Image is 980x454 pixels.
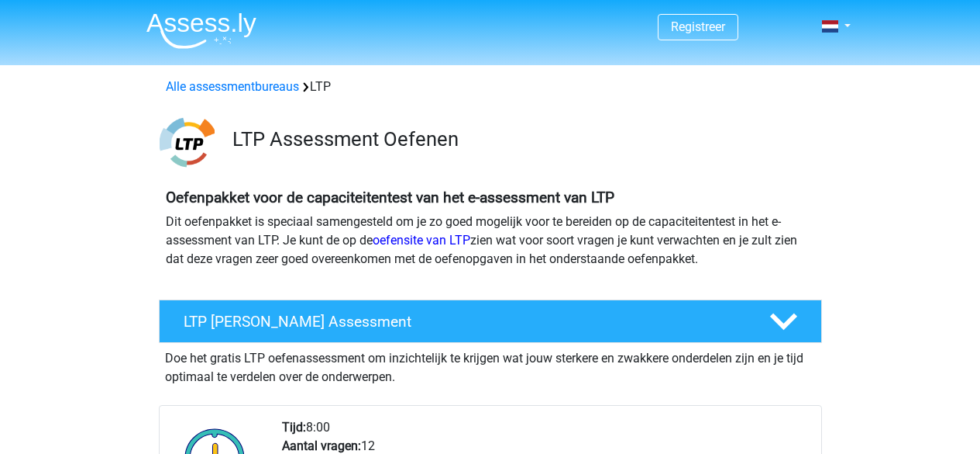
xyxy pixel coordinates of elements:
[166,189,614,206] b: Oefenpakket voor de capaciteitentest van het e-assessment van LTP
[166,213,815,269] p: Dit oefenpakket is speciaal samengesteld om je zo goed mogelijk voor te bereiden op de capaciteit...
[282,438,361,453] b: Aantal vragen:
[282,420,306,435] b: Tijd:
[671,19,725,34] a: Registreer
[166,79,299,94] a: Alle assessmentbureaus
[184,313,744,331] h4: LTP [PERSON_NAME] Assessment
[232,127,810,151] h3: LTP Assessment Oefenen
[160,78,821,96] div: LTP
[146,12,256,49] img: Assessly
[153,300,828,343] a: LTP [PERSON_NAME] Assessment
[160,115,215,170] img: ltp.png
[159,343,822,386] div: Doe het gratis LTP oefenassessment om inzichtelijk te krijgen wat jouw sterkere en zwakkere onder...
[373,233,470,248] a: oefensite van LTP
